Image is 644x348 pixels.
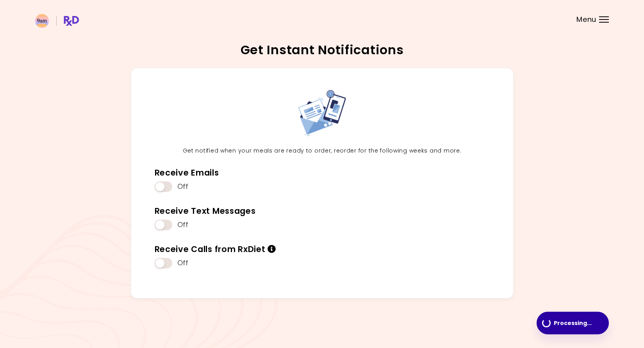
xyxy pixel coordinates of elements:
span: Menu [576,16,596,23]
h2: Get Instant Notifications [35,44,609,56]
span: Off [177,182,189,191]
p: Get notified when your meals are ready to order, reorder for the following weeks and more. [149,146,496,156]
span: Off [177,220,189,229]
button: Processing... [537,312,609,334]
div: Receive Text Messages [155,206,256,216]
i: Info [268,245,276,253]
div: Receive Calls from RxDiet [155,244,276,254]
span: Processing ... [554,320,592,326]
span: Off [177,259,189,268]
div: Receive Emails [155,167,219,178]
img: RxDiet [35,14,79,28]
